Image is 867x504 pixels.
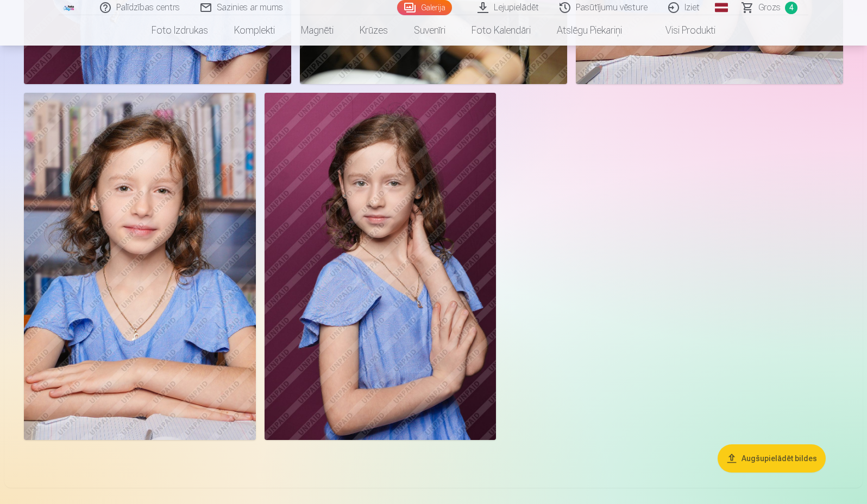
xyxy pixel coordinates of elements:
span: Grozs [758,1,781,14]
button: Augšupielādēt bildes [718,444,826,473]
a: Magnēti [288,15,347,46]
a: Foto izdrukas [139,15,221,46]
a: Krūzes [347,15,401,46]
a: Atslēgu piekariņi [544,15,635,46]
a: Komplekti [221,15,288,46]
a: Suvenīri [401,15,458,46]
a: Visi produkti [635,15,728,46]
a: Foto kalendāri [458,15,544,46]
img: /fa1 [63,4,75,11]
span: 4 [785,2,797,14]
